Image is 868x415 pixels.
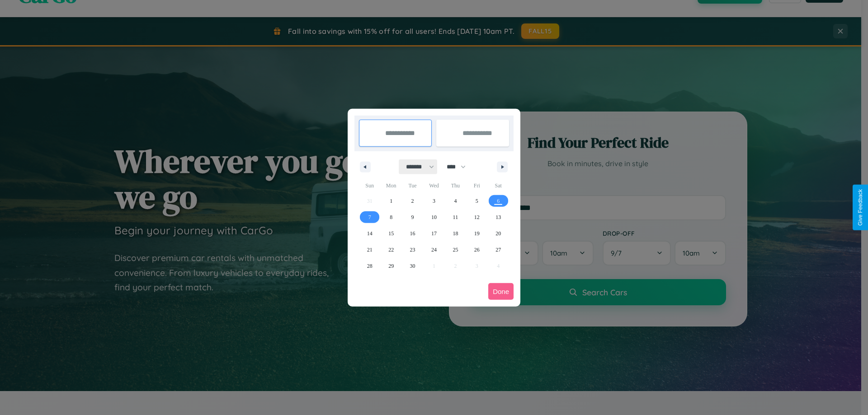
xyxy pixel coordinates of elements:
span: 11 [453,209,458,225]
button: 28 [359,258,380,274]
span: Fri [466,178,487,193]
span: 18 [453,225,458,242]
span: Tue [402,178,423,193]
span: 26 [474,242,480,258]
span: 12 [474,209,480,225]
span: 16 [410,225,415,242]
button: 12 [466,209,487,225]
button: 4 [445,193,466,209]
span: 9 [411,209,414,225]
button: 2 [402,193,423,209]
span: 15 [388,225,394,242]
span: 10 [431,209,437,225]
button: 6 [488,193,509,209]
span: 6 [497,193,500,209]
button: Done [488,283,514,300]
span: 14 [367,225,373,242]
div: Give Feedback [857,189,863,226]
span: Wed [423,178,444,193]
button: 7 [359,209,380,225]
span: 20 [495,225,501,242]
span: 23 [410,242,415,258]
button: 30 [402,258,423,274]
button: 14 [359,225,380,242]
span: Sun [359,178,380,193]
span: Mon [380,178,401,193]
span: Thu [445,178,466,193]
button: 3 [423,193,444,209]
button: 1 [380,193,401,209]
span: 1 [390,193,392,209]
button: 11 [445,209,466,225]
span: 17 [431,225,437,242]
span: 13 [495,209,501,225]
button: 15 [380,225,401,242]
button: 20 [488,225,509,242]
span: 19 [474,225,480,242]
button: 19 [466,225,487,242]
button: 24 [423,242,444,258]
span: 2 [411,193,414,209]
button: 22 [380,242,401,258]
button: 18 [445,225,466,242]
button: 27 [488,242,509,258]
span: 30 [410,258,415,274]
button: 5 [466,193,487,209]
span: 29 [388,258,394,274]
button: 23 [402,242,423,258]
button: 9 [402,209,423,225]
span: 27 [495,242,501,258]
button: 21 [359,242,380,258]
button: 10 [423,209,444,225]
span: 22 [388,242,394,258]
button: 29 [380,258,401,274]
button: 13 [488,209,509,225]
span: 5 [476,193,478,209]
span: 3 [433,193,435,209]
span: Sat [488,178,509,193]
button: 17 [423,225,444,242]
span: 4 [454,193,457,209]
button: 26 [466,242,487,258]
span: 24 [431,242,437,258]
span: 7 [368,209,371,225]
span: 8 [390,209,392,225]
button: 16 [402,225,423,242]
span: 25 [453,242,458,258]
button: 25 [445,242,466,258]
span: 21 [367,242,373,258]
button: 8 [380,209,401,225]
span: 28 [367,258,373,274]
